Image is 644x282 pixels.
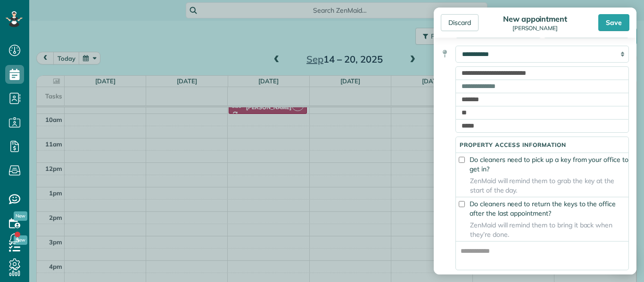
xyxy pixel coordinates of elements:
div: Discard [441,14,479,31]
div: Save [598,14,629,31]
input: Do cleaners need to return the keys to the office after the last appointment? [459,201,465,207]
span: ZenMaid will remind them to bring it back when they’re done. [456,220,628,239]
span: New [14,211,27,221]
div: [PERSON_NAME] [500,25,570,32]
label: Do cleaners need to return the keys to the office after the last appointment? [456,199,628,218]
input: Do cleaners need to pick up a key from your office to get in? [459,157,465,163]
span: ZenMaid will remind them to grab the key at the start of the day. [456,176,628,195]
div: New appointment [500,14,570,24]
label: Do cleaners need to pick up a key from your office to get in? [456,155,628,174]
h5: Property access information [456,142,628,148]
